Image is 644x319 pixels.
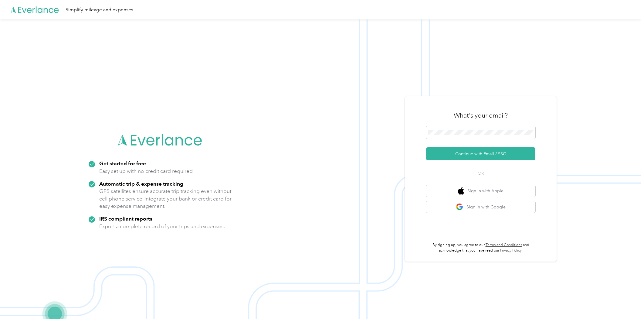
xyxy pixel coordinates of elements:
p: Easy set up with no credit card required [99,167,193,175]
iframe: Everlance-gr Chat Button Frame [610,285,644,319]
strong: Get started for free [99,160,146,166]
a: Terms and Conditions [486,243,522,247]
strong: Automatic trip & expense tracking [99,180,183,187]
button: Continue with Email / SSO [426,147,535,160]
a: Privacy Policy [500,248,522,253]
button: apple logoSign in with Apple [426,185,535,197]
button: google logoSign in with Google [426,201,535,213]
img: google logo [456,203,463,211]
p: GPS satellites ensure accurate trip tracking even without cell phone service. Integrate your bank... [99,187,232,210]
div: Simplify mileage and expenses [66,6,133,14]
img: apple logo [458,187,464,195]
span: OR [470,170,491,177]
h3: What's your email? [454,111,508,120]
p: Export a complete record of your trips and expenses. [99,223,225,230]
strong: IRS compliant reports [99,215,152,222]
p: By signing up, you agree to our and acknowledge that you have read our . [426,242,535,253]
